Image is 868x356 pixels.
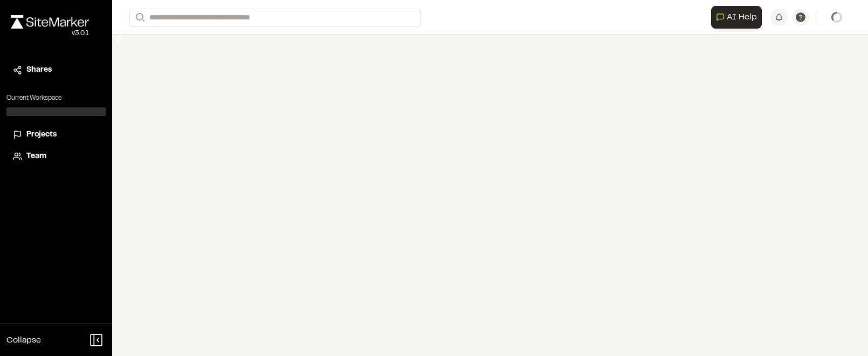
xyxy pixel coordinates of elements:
a: Projects [13,129,99,141]
span: Team [26,150,46,162]
button: Search [129,9,149,26]
button: Open AI Assistant [711,6,762,29]
span: Collapse [6,334,41,347]
p: Current Workspace [6,93,106,103]
img: rebrand.png [11,15,89,29]
div: Oh geez...please don't... [11,29,89,38]
span: Projects [26,129,57,141]
a: Team [13,150,99,162]
div: Open AI Assistant [711,6,766,29]
span: AI Help [727,11,757,24]
a: Shares [13,64,99,76]
span: Shares [26,64,52,76]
